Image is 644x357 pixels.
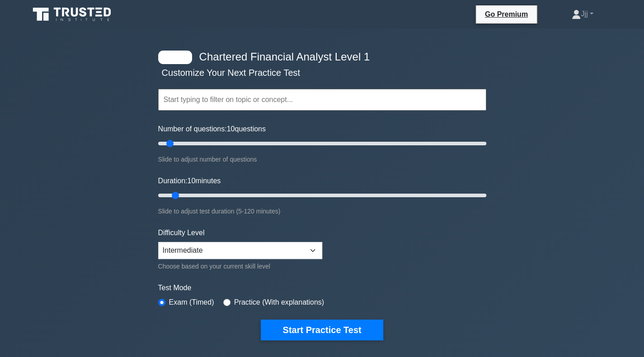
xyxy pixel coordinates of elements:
div: Choose based on your current skill level [158,261,322,272]
label: Exam (Timed) [169,297,214,308]
label: Number of questions: questions [158,124,266,134]
h4: Chartered Financial Analyst Level 1 [196,51,442,64]
label: Difficulty Level [158,227,205,238]
div: Slide to adjust number of questions [158,154,486,165]
button: Start Practice Test [261,320,383,340]
label: Test Mode [158,283,486,293]
input: Start typing to filter on topic or concept... [158,89,486,111]
label: Practice (With explanations) [234,297,324,308]
div: Slide to adjust test duration (5-120 minutes) [158,206,486,217]
label: Duration: minutes [158,176,221,186]
a: Jjj [550,5,615,23]
span: 10 [187,177,195,185]
a: Go Premium [479,9,533,20]
span: 10 [227,125,235,133]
